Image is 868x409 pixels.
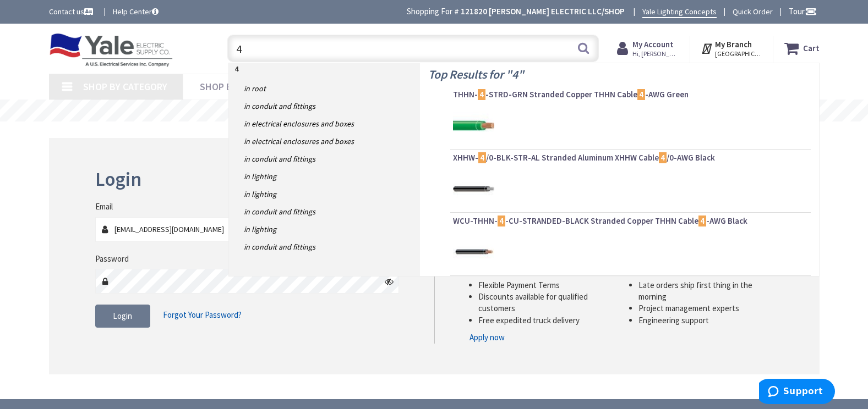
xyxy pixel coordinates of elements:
[229,203,420,220] a: in Conduit and Fittings
[49,6,95,17] a: Contact us
[229,150,420,168] a: in Conduit and Fittings
[407,6,452,16] span: Shopping For
[659,151,667,164] mark: 4
[95,169,400,190] h2: Login
[95,201,113,212] label: Email
[638,314,773,326] li: Engineering support
[229,115,420,132] a: in Electrical Enclosures and Boxes
[229,132,420,150] a: in Electrical Enclosures and Boxes
[95,253,129,264] label: Password
[733,6,773,17] a: Quick Order
[453,168,494,209] img: {{ name }}
[632,49,679,58] span: Hi, [PERSON_NAME]
[95,217,400,242] input: Email
[83,80,167,93] span: Shop By Category
[453,89,808,100] span: THHN- -STRD-GRN Stranded Copper THHN Cable -AWG Green
[784,38,820,58] a: Cart
[453,89,808,102] a: THHN-4-STRD-GRN Stranded Copper THHN Cable4-AWG Green
[428,63,811,81] h4: Top Results for " "
[512,67,518,82] strong: 4
[715,39,752,49] strong: My Branch
[453,152,808,165] a: XHHW-4/0-BLK-STR-AL Stranded Aluminum XHHW Cable4/0-AWG Black
[453,215,808,229] a: WCU-THHN-4-CU-STRANDED-BLACK Stranded Copper THHN Cable4-AWG Black
[454,6,459,16] strong: #
[453,231,494,273] img: {{ name }}
[701,38,762,58] div: My Branch [GEOGRAPHIC_DATA], [GEOGRAPHIC_DATA]
[789,6,817,16] span: Tour
[638,279,773,303] li: Late orders ship first thing in the morning
[200,80,259,93] span: Shop By List
[229,185,420,203] a: in Lighting
[715,49,762,58] span: [GEOGRAPHIC_DATA], [GEOGRAPHIC_DATA]
[229,80,420,97] a: in root
[113,6,159,17] a: Help Center
[803,38,820,58] strong: Cart
[95,305,150,328] button: Login
[759,379,835,406] iframe: Opens a widget where you can find more information
[453,215,808,226] span: WCU-THHN- -CU-STRANDED-BLACK Stranded Copper THHN Cable -AWG Black
[478,87,485,101] mark: 4
[453,152,808,163] span: XHHW- /0-BLK-STR-AL Stranded Aluminum XHHW Cable /0-AWG Black
[234,64,238,74] strong: 4
[638,302,773,314] li: Project management experts
[385,277,394,286] i: Click here to show/hide password
[229,220,420,238] a: in Lighting
[461,6,625,16] strong: 121820 [PERSON_NAME] ELECTRIC LLC/SHOP
[163,305,242,325] a: Forgot Your Password?
[163,309,242,320] span: Forgot Your Password?
[632,39,674,49] strong: My Account
[642,6,717,18] a: Yale Lighting Concepts
[478,151,486,164] mark: 4
[698,214,706,228] mark: 4
[478,279,613,291] li: Flexible Payment Terms
[478,314,613,326] li: Free expedited truck delivery
[453,105,494,146] img: {{ name }}
[470,331,505,343] a: Apply now
[229,238,420,256] a: in Conduit and Fittings
[498,214,505,228] mark: 4
[113,311,132,321] span: Login
[478,291,613,314] li: Discounts available for qualified customers
[229,97,420,115] a: in Conduit and Fittings
[617,38,679,58] a: My Account Hi, [PERSON_NAME]
[49,33,173,67] img: Yale Electric Supply Co.
[229,168,420,185] a: in Lighting
[227,35,599,62] input: What are you looking for?
[637,87,645,101] mark: 4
